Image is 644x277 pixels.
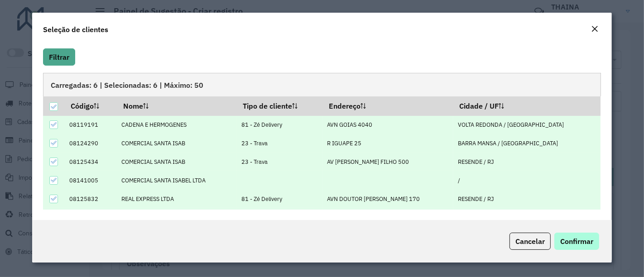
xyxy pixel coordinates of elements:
[453,190,601,208] td: RESENDE / RJ
[554,233,599,250] button: Confirmar
[453,134,601,153] td: BARRA MANSA / [GEOGRAPHIC_DATA]
[65,190,117,208] td: 08125832
[117,96,236,115] th: Nome
[117,134,236,153] td: COMERCIAL SANTA ISAB
[322,116,453,134] td: AVN GOIAS 4040
[236,153,322,171] td: 23 - Trava
[453,208,601,227] td: BARRA MANSA / [GEOGRAPHIC_DATA]
[588,24,601,35] button: Close
[65,96,117,115] th: Código
[453,116,601,134] td: VOLTA REDONDA / [GEOGRAPHIC_DATA]
[43,73,601,96] div: Carregadas: 6 | Selecionadas: 6 | Máximo: 50
[453,96,601,115] th: Cidade / UF
[236,96,322,115] th: Tipo de cliente
[117,153,236,171] td: COMERCIAL SANTA ISAB
[117,190,236,208] td: REAL EXPRESS LTDA
[65,208,117,227] td: 08132499
[117,116,236,134] td: CADENA E HERMOGENES
[236,134,322,153] td: 23 - Trava
[322,134,453,153] td: R IGUAPE 25
[509,233,551,250] button: Cancelar
[65,171,117,190] td: 08141005
[560,237,593,246] span: Confirmar
[515,237,545,246] span: Cancelar
[43,48,75,66] button: Filtrar
[322,208,453,227] td: [PERSON_NAME] 19
[117,208,236,227] td: SUPER PANAMIL
[65,153,117,171] td: 08125434
[43,24,108,35] h4: Seleção de clientes
[322,153,453,171] td: AV [PERSON_NAME] FILHO 500
[65,134,117,153] td: 08124290
[236,116,322,134] td: 81 - Zé Delivery
[65,116,117,134] td: 08119191
[236,208,322,227] td: 23 - Trava
[453,171,601,190] td: /
[453,153,601,171] td: RESENDE / RJ
[117,171,236,190] td: COMERCIAL SANTA ISABEL LTDA
[322,190,453,208] td: AVN DOUTOR [PERSON_NAME] 170
[236,190,322,208] td: 81 - Zé Delivery
[322,96,453,115] th: Endereço
[591,25,598,33] em: Fechar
